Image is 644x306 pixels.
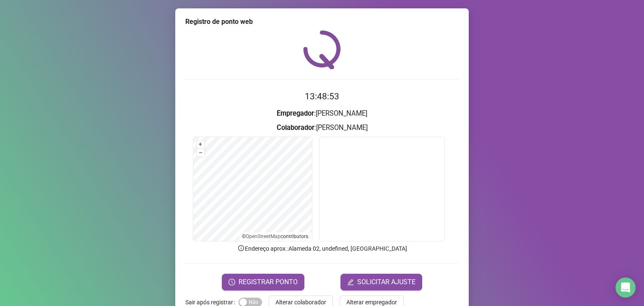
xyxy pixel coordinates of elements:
span: REGISTRAR PONTO [239,277,298,287]
h3: : [PERSON_NAME] [185,122,459,133]
button: editSOLICITAR AJUSTE [340,274,422,290]
span: SOLICITAR AJUSTE [357,277,415,287]
strong: Empregador [277,109,314,117]
p: Endereço aprox. : Alameda 02, undefined, [GEOGRAPHIC_DATA] [185,244,459,253]
span: edit [347,279,354,285]
button: REGISTRAR PONTO [222,274,304,290]
img: QRPoint [303,30,341,69]
li: © contributors. [242,233,309,239]
a: OpenStreetMap [246,233,280,239]
button: + [197,140,205,148]
h3: : [PERSON_NAME] [185,108,459,119]
span: clock-circle [229,279,235,285]
button: – [197,149,205,157]
div: Registro de ponto web [185,17,459,27]
div: Open Intercom Messenger [615,277,636,298]
strong: Colaborador [277,124,314,132]
span: info-circle [237,244,245,252]
time: 13:48:53 [305,91,339,101]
